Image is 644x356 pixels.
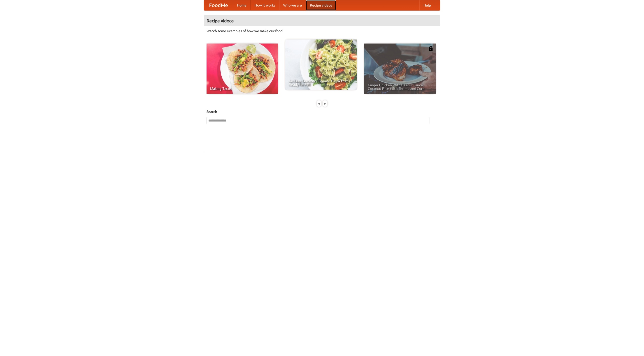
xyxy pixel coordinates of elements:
a: Recipe videos [306,0,336,10]
span: An Easy, Summery Tomato Pasta That's Ready for Fall [289,79,353,86]
img: 483408.png [428,46,433,51]
h5: Search [207,109,437,114]
span: Making Tacos [210,87,274,90]
a: Home [233,0,251,10]
h4: Recipe videos [204,16,440,26]
a: Who we are [279,0,306,10]
a: Making Tacos [207,44,278,94]
a: How it works [251,0,279,10]
a: An Easy, Summery Tomato Pasta That's Ready for Fall [285,39,357,90]
a: Help [419,0,435,10]
a: FoodMe [204,0,233,10]
div: « [317,100,321,107]
p: Watch some examples of how we make our food! [207,28,437,33]
div: » [323,100,327,107]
